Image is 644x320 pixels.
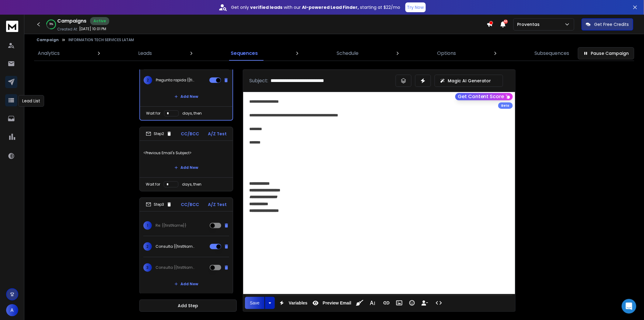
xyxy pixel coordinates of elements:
[582,18,633,30] button: Get Free Credits
[310,297,352,309] button: Preview Email
[143,144,229,162] p: <Previous Email's Subject>
[6,304,18,316] button: A
[407,4,424,10] p: Try Now
[208,131,227,137] p: A/Z Test
[156,78,195,83] p: Pregunta rapida {{firstName}}
[146,111,160,116] p: Wait for
[139,127,233,191] li: Step2CC/BCCA/Z Test<Previous Email's Subject>Add NewWait fordays, then
[535,50,569,57] p: Subsequences
[517,21,542,27] p: Proventas
[437,50,456,57] p: Options
[498,102,513,109] div: Beta
[90,17,109,25] div: Active
[146,202,172,207] div: Step 3
[139,300,237,312] button: Add Step
[231,4,401,10] p: Get only with our starting at $22/mo
[227,46,262,61] a: Sequences
[182,182,201,187] p: days, then
[146,131,172,137] div: Step 2
[321,300,352,306] span: Preview Email
[434,46,460,61] a: Options
[34,46,63,61] a: Analytics
[435,75,503,87] button: Magic AI Generator
[68,37,134,42] p: INFORMATION TECH SERVICES LATAM
[135,46,156,61] a: Leads
[419,297,431,309] button: Insert Unsubscribe Link
[433,297,445,309] button: Code View
[156,265,194,270] p: Consulta {{firstName}}
[143,242,152,251] span: 2
[622,299,636,314] div: Open Intercom Messenger
[531,46,573,61] a: Subsequences
[38,50,60,57] p: Analytics
[250,4,283,10] strong: verified leads
[504,20,508,24] span: 50
[170,91,203,103] button: Add New
[181,201,199,208] p: CC/BCC
[448,78,491,84] p: Magic AI Generator
[455,93,513,100] button: Get Content Score
[138,50,152,57] p: Leads
[146,182,160,187] p: Wait for
[208,201,227,208] p: A/Z Test
[394,297,405,309] button: Insert Image (Ctrl+P)
[367,297,378,309] button: More Text
[302,4,359,10] strong: AI-powered Lead Finder,
[405,2,426,12] button: Try Now
[57,27,78,32] p: Created At:
[337,50,359,57] p: Schedule
[249,77,268,84] p: Subject:
[143,221,152,230] span: 1
[18,95,44,107] div: Lead List
[288,300,309,306] span: Variables
[245,297,264,309] button: Save
[144,76,152,84] span: 2
[354,297,366,309] button: Clean HTML
[333,46,362,61] a: Schedule
[276,297,309,309] button: Variables
[6,21,18,32] img: logo
[57,17,86,25] h1: Campaigns
[139,31,233,121] li: Step1CC/BCCA/Z Test1Pregunta rapida {{firstName}}2Pregunta rapida {{firstName}}Add NewWait forday...
[231,50,258,57] p: Sequences
[181,131,199,137] p: CC/BCC
[170,278,203,290] button: Add New
[594,21,629,27] p: Get Free Credits
[139,197,233,294] li: Step3CC/BCCA/Z Test1Re: {{firstName}}2Consulta {{firstName}}3Consulta {{firstName}}Add New
[143,263,152,272] span: 3
[79,27,106,31] p: [DATE] 10:01 PM
[49,23,53,26] p: 78 %
[578,47,634,59] button: Pause Campaign
[381,297,392,309] button: Insert Link (Ctrl+K)
[156,244,194,249] p: Consulta {{firstName}}
[170,162,203,174] button: Add New
[156,223,187,228] p: Re: {{firstName}}
[182,111,202,116] p: days, then
[406,297,418,309] button: Emoticons
[37,37,59,42] button: Campaign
